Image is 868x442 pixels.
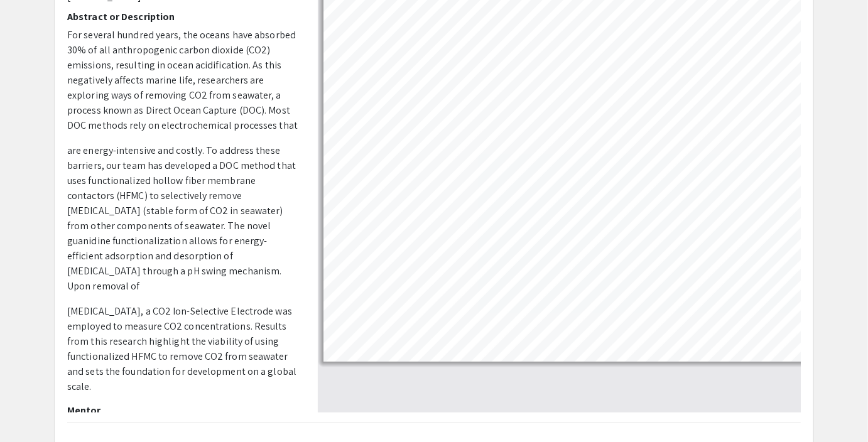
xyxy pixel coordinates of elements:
iframe: Chat [9,385,53,433]
p: For several hundred years, the oceans have absorbed 30% of all anthropogenic carbon dioxide (CO2)... [67,28,299,133]
h2: Abstract or Description [67,11,299,23]
a: mailto:scho28@vols.utk.edu [330,43,366,46]
h2: Mentor [67,404,299,416]
p: [MEDICAL_DATA], a CO2 Ion-Selective Electrode was employed to measure CO2 concentrations. Results... [67,304,299,394]
p: are energy-intensive and costly. To address these barriers, our team has developed a DOC method t... [67,143,299,294]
